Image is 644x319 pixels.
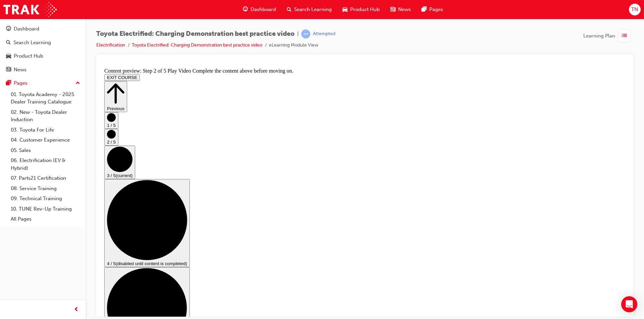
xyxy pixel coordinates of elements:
div: Search Learning [13,39,51,47]
span: up-icon [75,79,80,88]
a: Dashboard [3,23,83,35]
div: Content preview: Step 2 of 5 Play Video Complete the content above before moving on. [3,3,524,9]
span: Toyota Electrified: Charging Demonstration best practice video [96,30,294,38]
a: 03. Toyota For Life [8,125,83,135]
a: 10. TUNE Rev-Up Training [8,204,83,214]
li: eLearning Module View [269,42,318,49]
span: guage-icon [243,5,248,14]
span: Previous [5,41,23,46]
a: 09. Technical Training [8,193,83,204]
button: DashboardSearch LearningProduct HubNews [3,21,83,77]
button: Previous [3,16,25,47]
span: 2 / 5 [5,74,14,79]
div: Product Hub [14,52,43,60]
span: list-icon [622,32,627,40]
button: Pages [3,77,83,89]
div: Attempted [313,31,335,37]
span: Learning Plan [583,32,615,40]
div: Dashboard [14,25,39,33]
button: EXIT COURSE [3,9,38,16]
a: 08. Service Training [8,183,83,194]
button: 1 / 5 [3,47,17,64]
span: pages-icon [6,80,11,86]
button: 2 / 5 [3,64,17,80]
span: prev-icon [74,306,79,314]
span: guage-icon [6,26,11,32]
span: 4 / 5 [5,196,14,201]
a: Toyota Electrified: Charging Demonstration best practice video [132,42,262,48]
div: Pages [14,79,28,87]
span: car-icon [6,53,11,59]
button: 3 / 5(current) [3,80,34,114]
span: 1 / 5 [5,58,14,63]
span: pages-icon [422,5,427,14]
span: TN [631,6,638,13]
span: Pages [429,6,443,13]
span: search-icon [287,5,291,14]
a: pages-iconPages [416,3,448,16]
button: TN [629,4,641,15]
a: car-iconProduct Hub [337,3,385,16]
span: car-icon [342,5,347,14]
a: Search Learning [3,36,83,49]
a: 01. Toyota Academy - 2025 Dealer Training Catalogue [8,89,83,107]
button: 4 / 5(disabled until content is completed) [3,114,88,202]
span: Product Hub [350,6,380,13]
a: 04. Customer Experience [8,135,83,145]
a: guage-iconDashboard [237,3,281,16]
span: learningRecordVerb_ATTEMPT-icon [301,29,310,38]
a: Electrification [96,42,125,48]
a: News [3,64,83,76]
span: Dashboard [251,6,276,13]
a: 07. Parts21 Certification [8,173,83,183]
a: Product Hub [3,50,83,62]
a: 02. New - Toyota Dealer Induction [8,107,83,125]
span: news-icon [390,5,395,14]
span: Search Learning [294,6,332,13]
span: search-icon [6,40,11,46]
span: 3 / 5 [5,108,14,113]
span: news-icon [6,67,11,73]
div: Open Intercom Messenger [621,296,637,312]
span: News [398,6,411,13]
a: 05. Sales [8,145,83,156]
a: news-iconNews [385,3,416,16]
a: 06. Electrification (EV & Hybrid) [8,155,83,173]
button: Learning Plan [583,29,633,42]
div: News [14,66,26,74]
a: search-iconSearch Learning [281,3,337,16]
img: Trak [3,2,57,17]
a: All Pages [8,214,83,224]
span: | [297,30,299,38]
